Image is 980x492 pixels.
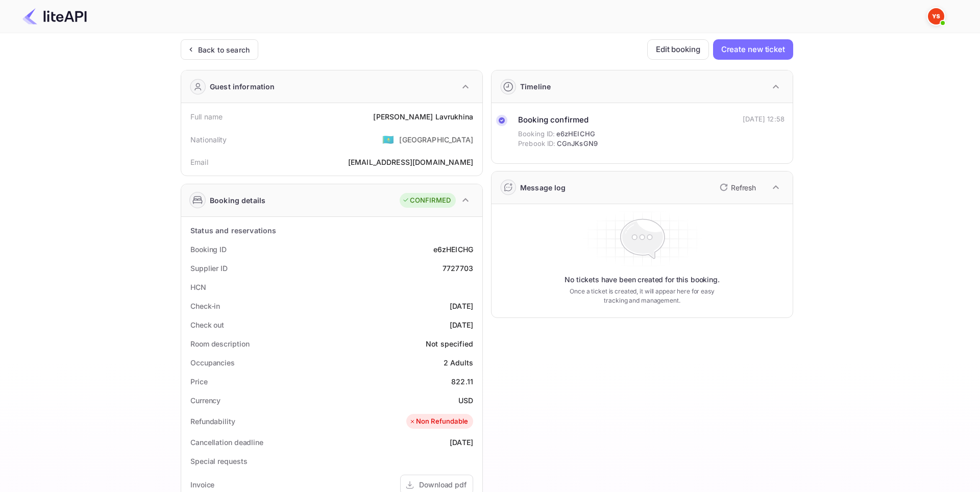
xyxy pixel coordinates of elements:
[518,139,556,149] span: Prebook ID:
[190,301,220,311] div: Check-in
[714,179,760,195] button: Refresh
[518,114,598,126] div: Booking confirmed
[520,182,566,193] div: Message log
[419,479,467,490] div: Download pdf
[210,195,265,206] div: Booking details
[409,416,468,427] div: Non Refundable
[190,395,220,406] div: Currency
[373,111,473,122] div: [PERSON_NAME] Lavrukhina
[557,139,598,149] span: CGnJKsGN9
[731,182,756,193] p: Refresh
[565,275,720,285] p: No tickets have been created for this booking.
[190,134,227,145] div: Nationality
[190,319,224,330] div: Check out
[458,395,473,406] div: USD
[198,44,250,55] div: Back to search
[190,111,223,122] div: Full name
[190,456,247,466] div: Special requests
[190,244,227,255] div: Booking ID
[556,129,595,139] span: e6zHEICHG
[450,301,473,311] div: [DATE]
[190,338,249,349] div: Room description
[22,8,87,24] img: LiteAPI Logo
[647,39,709,60] button: Edit booking
[399,134,473,145] div: [GEOGRAPHIC_DATA]
[443,263,473,274] div: 7727703
[190,225,276,236] div: Status and reservations
[190,282,206,292] div: HCN
[348,157,473,167] div: [EMAIL_ADDRESS][DOMAIN_NAME]
[518,129,555,139] span: Booking ID:
[561,287,723,305] p: Once a ticket is created, it will appear here for easy tracking and management.
[382,130,394,149] span: United States
[713,39,793,60] button: Create new ticket
[451,376,473,387] div: 822.11
[520,81,551,92] div: Timeline
[190,357,235,368] div: Occupancies
[743,114,785,125] div: [DATE] 12:58
[433,244,473,255] div: e6zHEICHG
[450,437,473,448] div: [DATE]
[444,357,473,368] div: 2 Adults
[190,263,228,274] div: Supplier ID
[190,416,235,427] div: Refundability
[190,376,208,387] div: Price
[190,437,263,448] div: Cancellation deadline
[426,338,473,349] div: Not specified
[190,157,208,167] div: Email
[210,81,275,92] div: Guest information
[928,8,944,24] img: Yandex Support
[450,319,473,330] div: [DATE]
[190,479,214,490] div: Invoice
[402,195,451,206] div: CONFIRMED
